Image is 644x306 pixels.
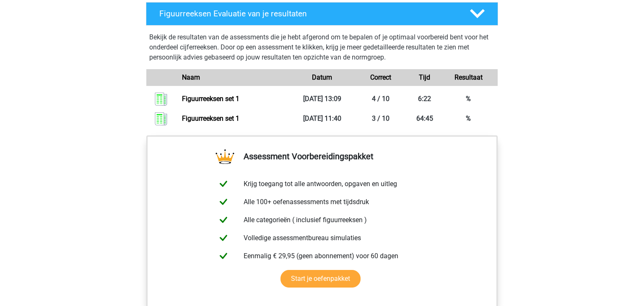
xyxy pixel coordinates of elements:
[143,2,501,26] a: Figuurreeksen Evaluatie van je resultaten
[182,95,239,103] a: Figuurreeksen set 1
[410,73,439,83] div: Tijd
[293,73,351,83] div: Datum
[439,73,498,83] div: Resultaat
[280,270,361,288] a: Start je oefenpakket
[159,9,457,18] h4: Figuurreeksen Evaluatie van je resultaten
[176,73,293,83] div: Naam
[149,32,495,62] p: Bekijk de resultaten van de assessments die je hebt afgerond om te bepalen of je optimaal voorber...
[182,114,239,122] a: Figuurreeksen set 1
[351,73,410,83] div: Correct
